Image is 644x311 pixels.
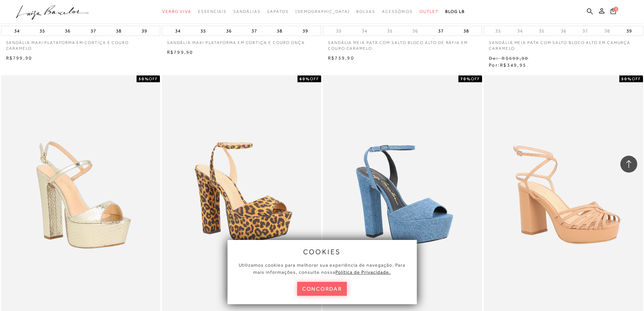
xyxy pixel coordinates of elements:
small: R$699,90 [502,55,528,61]
span: Verão Viva [162,9,191,14]
button: 33 [493,28,503,34]
a: categoryNavScreenReaderText [198,5,226,18]
button: 34 [12,26,22,36]
button: 38 [275,26,284,36]
button: 35 [198,26,208,36]
span: Essenciais [198,9,226,14]
button: 35 [385,28,395,34]
button: 0 [609,7,618,17]
button: concordar [297,282,347,296]
a: SANDÁLIA MAXI PLATAFORMA EM CORTIÇA E COURO ONÇA [162,36,321,46]
a: BLOG LB [445,5,465,18]
span: 0 [614,7,618,12]
small: De: [489,55,498,61]
button: 37 [89,26,98,36]
span: Sandálias [233,9,260,14]
span: Outlet [420,9,438,14]
button: 38 [114,26,123,36]
a: categoryNavScreenReaderText [356,5,375,18]
a: SANDÁLIA MAXI PLATAFORMA EM CORTIÇA E COURO CARAMELO [1,36,160,51]
button: 37 [249,26,259,36]
button: 35 [38,26,47,36]
a: noSubCategoriesText [295,5,350,18]
span: Por: [489,62,526,68]
span: OFF [471,76,480,81]
strong: 50% [621,76,632,81]
a: Política de Privacidade. [335,269,391,275]
button: 37 [580,28,590,34]
span: cookies [303,248,341,256]
button: 38 [461,26,471,36]
a: categoryNavScreenReaderText [267,5,288,18]
button: 34 [173,26,183,36]
button: 36 [559,28,568,34]
button: 38 [602,28,612,34]
button: 36 [410,28,420,34]
span: OFF [149,76,158,81]
a: categoryNavScreenReaderText [233,5,260,18]
span: OFF [310,76,319,81]
span: R$799,90 [167,49,193,55]
strong: 60% [300,76,310,81]
a: SANDÁLIA MEIA PATA COM SALTO BLOCO ALTO EM CAMURÇA CARAMELO [484,36,643,51]
a: categoryNavScreenReaderText [420,5,438,18]
span: R$799,90 [6,55,32,61]
span: BLOG LB [445,9,465,14]
button: 39 [301,26,310,36]
button: 34 [360,28,369,34]
a: categoryNavScreenReaderText [162,5,191,18]
span: OFF [632,76,641,81]
button: 39 [624,26,634,36]
button: 39 [140,26,149,36]
span: [DEMOGRAPHIC_DATA] [295,9,350,14]
span: Utilizamos cookies para melhorar sua experiência de navegação. Para mais informações, consulte nossa [239,262,405,275]
button: 35 [537,28,546,34]
span: Sapatos [267,9,288,14]
span: Acessórios [382,9,413,14]
a: SANDÁLIA MEIA PATA COM SALTO BLOCO ALTO DE RÁFIA EM COURO CARAMELO [323,36,482,51]
span: R$349,95 [500,62,526,68]
a: categoryNavScreenReaderText [382,5,413,18]
span: Bolsas [356,9,375,14]
button: 36 [224,26,234,36]
strong: 50% [139,76,149,81]
button: 37 [436,26,446,36]
strong: 70% [460,76,471,81]
span: R$759,90 [328,55,354,61]
button: 36 [63,26,72,36]
button: 33 [334,28,343,34]
button: 34 [515,28,525,34]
